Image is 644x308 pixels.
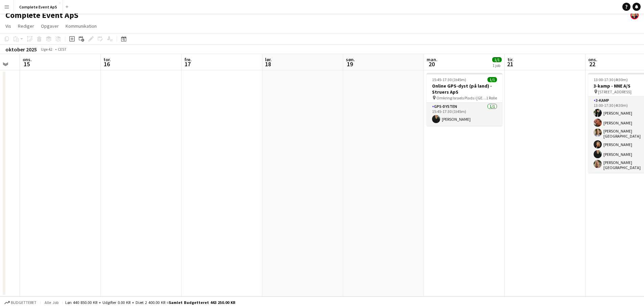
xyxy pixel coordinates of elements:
span: 16 [102,60,111,68]
span: Vis [5,23,11,29]
div: oktober 2025 [5,46,37,53]
span: 15:45-17:30 (1t45m) [432,77,466,82]
span: man. [427,56,437,63]
span: 19 [345,60,355,68]
h1: Complete Event ApS [5,10,78,20]
button: Complete Event ApS [14,0,63,14]
app-user-avatar: Christian Brøckner [630,11,639,19]
span: lør. [265,56,272,63]
span: Omkring Israels Plads i [GEOGRAPHIC_DATA] [436,95,486,100]
span: Budgetteret [11,300,37,305]
h3: Online GPS-dyst (på land) - Struers ApS [427,83,502,95]
span: 18 [264,60,272,68]
a: Rediger [15,22,37,30]
div: Løn 440 850.00 KR + Udgifter 0.00 KR + Diæt 2 400.00 KR = [65,300,235,305]
span: 1 Rolle [486,95,497,100]
app-card-role: GPS-dysten1/115:45-17:30 (1t45m)[PERSON_NAME] [427,103,502,126]
span: 17 [183,60,192,68]
span: Rediger [18,23,34,29]
span: 15 [22,60,32,68]
div: CEST [58,47,67,52]
span: 1/1 [492,57,502,62]
span: [STREET_ADDRESS] [598,89,631,94]
span: Opgaver [41,23,59,29]
span: ons. [23,56,32,63]
span: 1/1 [487,77,497,82]
span: ons. [588,56,597,63]
span: søn. [346,56,355,63]
span: Samlet budgetteret 443 250.00 KR [169,300,235,305]
span: 20 [426,60,437,68]
a: Kommunikation [63,22,99,30]
span: 21 [506,60,514,68]
span: fre. [184,56,192,63]
a: Vis [3,22,14,30]
span: tir. [507,56,514,63]
div: 1 job [493,63,501,68]
span: Kommunikation [66,23,97,29]
span: Alle job [43,300,59,305]
span: 13:00-17:30 (4t30m) [594,77,628,82]
app-job-card: 15:45-17:30 (1t45m)1/1Online GPS-dyst (på land) - Struers ApS Omkring Israels Plads i [GEOGRAPHIC... [427,73,502,126]
button: Budgetteret [3,299,38,306]
a: Opgaver [38,22,62,30]
span: tor. [103,56,111,63]
span: 22 [587,60,597,68]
